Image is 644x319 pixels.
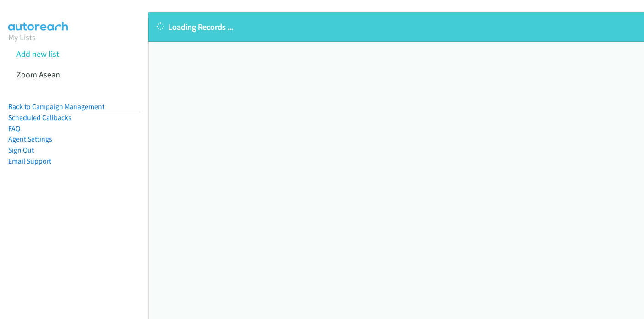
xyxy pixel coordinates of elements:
a: Back to Campaign Management [8,102,104,111]
a: FAQ [8,124,20,133]
a: Add new list [16,49,59,59]
a: Zoom Asean [16,69,60,80]
p: Loading Records ... [157,21,636,33]
a: Scheduled Callbacks [8,113,71,122]
a: Email Support [8,157,51,165]
a: Sign Out [8,146,34,154]
a: Agent Settings [8,135,52,143]
a: My Lists [8,32,36,43]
